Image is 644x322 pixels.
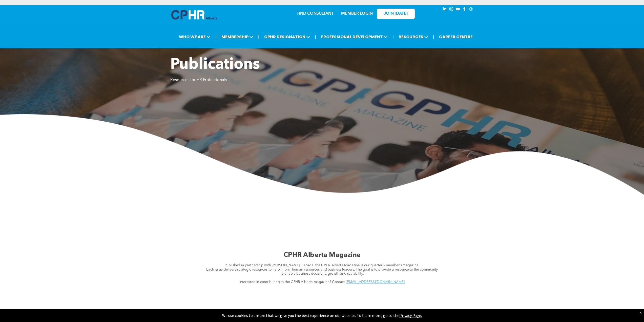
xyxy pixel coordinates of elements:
span: WHO WE ARE [177,32,212,42]
a: CAREER CENTRE [438,32,474,42]
span: MEMBERSHIP [220,32,255,42]
li: | [392,32,394,42]
a: FIND CONSULTANT [297,12,334,16]
a: [EMAIL_ADDRESS][DOMAIN_NAME] [346,280,405,284]
li: | [315,32,316,42]
span: Publications [170,57,260,72]
a: facebook [462,6,467,13]
a: Privacy Page. [399,313,422,318]
a: youtube [455,6,461,13]
a: instagram [449,6,454,13]
li: | [258,32,259,42]
span: CPHR Alberta Magazine [283,252,361,258]
span: Published in partnership with [PERSON_NAME] Canada, the CPHR Alberta Magazine is our quarterly me... [225,263,419,267]
a: MEMBER LOGIN [341,12,373,16]
span: PROFESSIONAL DEVELOPMENT [319,32,389,42]
span: Resources for HR Professionals [170,78,227,82]
span: JOIN [DATE] [384,11,408,16]
img: A blue and white logo for cp alberta [171,10,217,20]
span: Each issue delivers strategic resources to help inform human resources and business leaders. The ... [206,268,438,276]
a: JOIN [DATE] [377,9,415,19]
li: | [433,32,434,42]
span: RESOURCES [397,32,430,42]
div: Dismiss notification [639,310,641,315]
a: Social network [468,6,474,13]
li: | [215,32,217,42]
span: Interested in contributing to the CPHR Alberta magazine? Contact [239,280,345,284]
span: CPHR DESIGNATION [263,32,312,42]
a: linkedin [442,6,448,13]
